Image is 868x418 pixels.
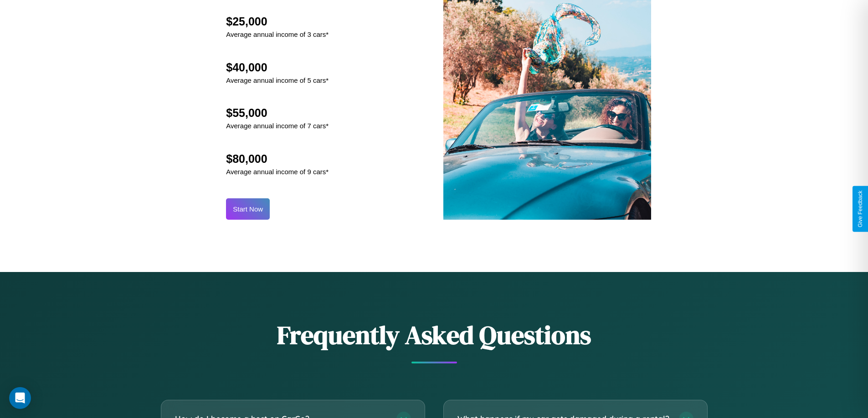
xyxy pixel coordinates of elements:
[857,191,863,227] div: Give Feedback
[9,387,31,409] div: Open Intercom Messenger
[226,106,329,120] h2: $55,000
[226,74,329,86] p: Average annual income of 5 cars*
[226,198,270,220] button: Start Now
[226,28,329,40] p: Average annual income of 3 cars*
[226,61,329,74] h2: $40,000
[226,120,329,132] p: Average annual income of 7 cars*
[226,152,329,166] h2: $80,000
[161,317,708,353] h2: Frequently Asked Questions
[226,166,329,178] p: Average annual income of 9 cars*
[226,15,329,28] h2: $25,000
